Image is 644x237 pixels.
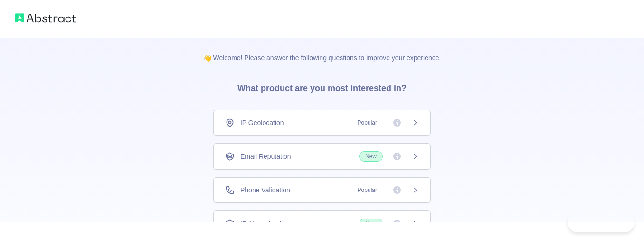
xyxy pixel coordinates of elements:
span: Email Reputation [240,152,291,161]
span: New [359,151,383,162]
span: Popular [352,118,383,128]
span: IP Geolocation [240,118,284,128]
img: Abstract logo [15,11,76,25]
span: Popular [352,185,383,195]
h3: What product are you most interested in? [222,63,422,110]
span: IP Abuse Lookup [240,219,291,228]
span: Phone Validation [240,185,290,195]
iframe: Toggle Customer Support [568,212,635,232]
p: 👋 Welcome! Please answer the following questions to improve your experience. [188,38,456,63]
span: New [359,219,383,229]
